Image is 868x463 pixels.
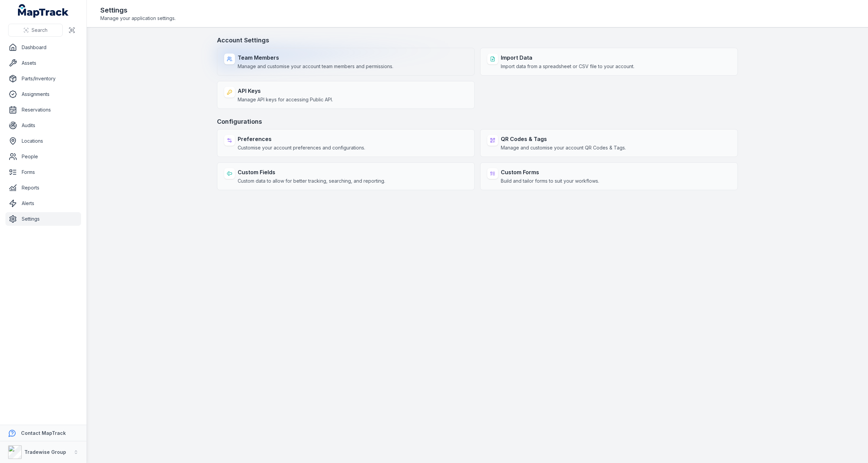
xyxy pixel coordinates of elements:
[217,81,475,109] a: API KeysManage API keys for accessing Public API.
[480,48,738,76] a: Import DataImport data from a spreadsheet or CSV file to your account.
[238,96,333,103] span: Manage API keys for accessing Public API.
[480,162,738,190] a: Custom FormsBuild and tailor forms to suit your workflows.
[501,144,626,151] span: Manage and customise your account QR Codes & Tags.
[24,449,66,455] strong: Tradewise Group
[5,134,81,148] a: Locations
[238,168,385,176] strong: Custom Fields
[8,24,63,37] button: Search
[238,144,365,151] span: Customise your account preferences and configurations.
[5,150,81,163] a: People
[501,54,634,62] strong: Import Data
[5,56,81,70] a: Assets
[21,430,66,436] strong: Contact MapTrack
[501,168,599,176] strong: Custom Forms
[5,103,81,117] a: Reservations
[100,5,176,15] h2: Settings
[5,197,81,210] a: Alerts
[238,178,385,184] span: Custom data to allow for better tracking, searching, and reporting.
[5,165,81,179] a: Forms
[501,63,634,70] span: Import data from a spreadsheet or CSV file to your account.
[5,87,81,101] a: Assignments
[501,178,599,184] span: Build and tailor forms to suit your workflows.
[238,87,333,95] strong: API Keys
[5,212,81,226] a: Settings
[5,119,81,132] a: Audits
[100,15,176,22] span: Manage your application settings.
[217,117,738,126] h3: Configurations
[5,181,81,195] a: Reports
[217,36,738,45] h3: Account Settings
[5,41,81,54] a: Dashboard
[5,72,81,85] a: Parts/Inventory
[217,48,475,76] a: Team MembersManage and customise your account team members and permissions.
[480,129,738,157] a: QR Codes & TagsManage and customise your account QR Codes & Tags.
[217,129,475,157] a: PreferencesCustomise your account preferences and configurations.
[18,4,69,18] a: MapTrack
[238,54,393,62] strong: Team Members
[238,135,365,143] strong: Preferences
[501,135,626,143] strong: QR Codes & Tags
[32,27,47,34] span: Search
[238,63,393,70] span: Manage and customise your account team members and permissions.
[217,162,475,190] a: Custom FieldsCustom data to allow for better tracking, searching, and reporting.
